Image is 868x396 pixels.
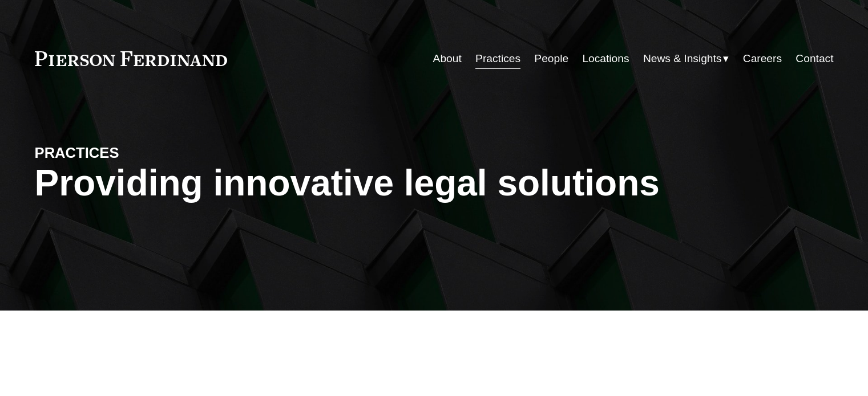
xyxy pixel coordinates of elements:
a: About [433,48,462,70]
a: Practices [475,48,520,70]
a: Locations [582,48,629,70]
h4: PRACTICES [35,144,235,162]
a: Contact [796,48,833,70]
a: People [534,48,568,70]
a: folder dropdown [643,48,729,70]
a: Careers [743,48,782,70]
span: News & Insights [643,49,722,69]
h1: Providing innovative legal solutions [35,162,834,204]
